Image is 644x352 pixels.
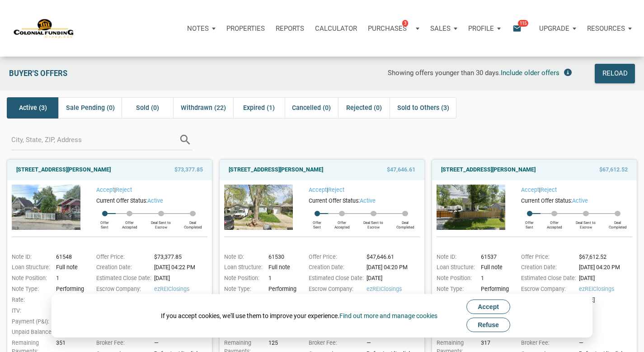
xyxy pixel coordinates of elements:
[152,253,212,262] div: $73,377.85
[266,253,297,262] div: 61530
[338,97,390,119] div: Rejected (0)
[577,263,637,272] div: [DATE] 04:20 PM
[466,300,510,314] button: Accept
[364,253,424,262] div: $47,646.61
[270,15,310,42] button: Reports
[362,15,425,42] button: Purchases3
[152,263,212,272] div: [DATE] 04:22 PM
[7,97,58,119] div: Active (3)
[92,339,152,347] div: Broker Fee:
[364,263,424,272] div: [DATE] 04:20 PM
[356,216,391,230] div: Deal Sent to Escrow
[387,164,415,175] span: $47,646.61
[243,102,275,113] span: Expired (1)
[328,186,344,193] a: Reject
[220,263,266,272] div: Loan Structure:
[16,164,111,175] a: [STREET_ADDRESS][PERSON_NAME]
[285,97,338,119] div: Cancelled (0)
[122,97,173,119] div: Sold (0)
[7,307,54,315] div: ITV:
[521,186,557,193] span: |
[367,285,424,294] span: ezREIClosings
[266,285,297,294] div: Performing
[479,274,510,283] div: 1
[541,216,569,230] div: Offer Accepted
[579,318,637,326] div: —
[306,216,328,230] div: Offer Sent
[463,15,506,42] button: Profile
[364,274,424,283] div: [DATE]
[179,216,207,230] div: Deal Completed
[466,318,510,332] button: Refuse
[437,185,505,230] img: 576457
[174,164,203,175] span: $73,377.85
[7,285,54,294] div: Note Type:
[229,164,323,175] a: [STREET_ADDRESS][PERSON_NAME]
[304,274,364,283] div: Estimated Close Date:
[579,339,583,346] span: —
[14,18,74,38] img: NoteUnlimited
[512,23,522,33] i: email
[517,274,577,283] div: Estimated Close Date:
[161,311,437,320] div: If you accept cookies, we'll use them to improve your experience.
[136,102,159,113] span: Sold (0)
[309,197,360,204] span: Current Offer Status:
[368,24,407,33] p: Purchases
[144,216,179,230] div: Deal Sent to Escrow
[266,274,297,283] div: 1
[220,285,266,294] div: Note Type:
[96,186,114,193] a: Accept
[478,321,499,328] span: Refuse
[179,130,192,150] i: search
[12,185,80,230] img: 576834
[479,263,510,272] div: Full note
[173,97,233,119] div: Withdrawn (22)
[152,274,212,283] div: [DATE]
[276,24,304,33] p: Reports
[579,285,637,294] span: ezREIClosings
[154,285,212,294] span: ezREIClosings
[220,274,266,283] div: Note Position:
[432,263,479,272] div: Loan Structure:
[582,15,637,42] a: Resources
[7,318,54,326] div: Payment (P&I):
[54,253,85,262] div: 61548
[7,328,54,337] div: Unpaid Balance:
[521,197,572,204] span: Current Offer Status:
[572,197,588,204] span: active
[577,253,637,262] div: $67,612.52
[432,285,479,294] div: Note Type:
[602,68,627,79] div: Reload
[432,274,479,283] div: Note Position:
[367,339,371,346] span: —
[92,274,152,283] div: Estimated Close Date:
[577,296,637,304] div: [DATE]
[304,339,364,347] div: Broker Fee:
[501,69,559,77] span: Include older offers
[7,253,54,262] div: Note ID:
[388,69,501,77] span: Showing offers younger than 30 days.
[147,197,163,204] span: active
[309,186,344,193] span: |
[304,253,364,262] div: Offer Price:
[346,102,382,113] span: Rejected (0)
[397,102,449,113] span: Sold to Others (3)
[539,24,569,33] p: Upgrade
[96,186,132,193] span: |
[92,263,152,272] div: Creation Date:
[339,312,437,319] a: Find out more and manage cookies
[58,97,122,119] div: Sale Pending (0)
[402,19,408,27] span: 3
[441,164,536,175] a: [STREET_ADDRESS][PERSON_NAME]
[304,263,364,272] div: Creation Date:
[599,164,628,175] span: $67,612.52
[517,285,577,294] div: Escrow Company:
[328,216,356,230] div: Offer Accepted
[595,64,635,83] button: Reload
[304,285,364,294] div: Escrow Company:
[430,24,451,33] p: Sales
[360,197,376,204] span: active
[220,253,266,262] div: Note ID:
[5,64,195,83] div: Buyer's Offers
[425,15,463,42] button: Sales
